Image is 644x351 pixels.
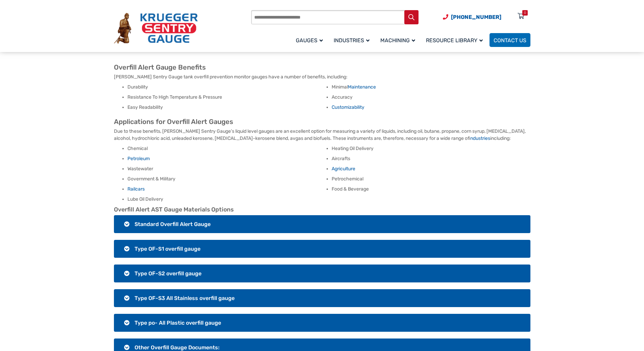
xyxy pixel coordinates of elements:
a: Phone Number (920) 434-8860 [443,13,501,21]
li: Lube Oil Delivery [127,196,326,203]
li: Chemical [127,145,326,152]
a: Agriculture [332,166,355,172]
p: [PERSON_NAME] Sentry Gauge tank overfill prevention monitor gauges have a number of benefits, inc... [114,73,530,80]
a: industries [470,135,490,141]
li: Wastewater [127,166,326,172]
a: Resource Library [422,32,490,48]
h2: Overfill Alert AST Gauge Materials Options [114,206,530,214]
span: Machining [380,37,415,44]
li: Food & Beverage [332,186,530,193]
a: Petroleum [127,156,150,161]
li: Minimal [332,84,530,91]
a: Machining [376,32,422,48]
div: 0 [524,10,526,16]
li: Resistance To High Temperature & Pressure [127,94,326,101]
span: Contact Us [494,37,526,44]
span: Type OF-S1 overfill gauge [135,246,200,252]
h2: Applications for Overfill Alert Gauges [114,118,530,126]
li: Durability [127,84,326,91]
a: Gauges [292,32,330,48]
li: Petrochemical [332,176,530,182]
span: Resource Library [426,37,483,44]
span: Industries [334,37,369,44]
a: Maintenance [348,84,376,90]
span: Gauges [296,37,323,44]
li: Aircrafts [332,155,530,162]
span: Type po- All Plastic overfill gauge [135,320,221,326]
span: Type OF-S2 overfill gauge [135,270,201,277]
li: Accuracy [332,94,530,101]
a: Contact Us [490,33,530,47]
li: Easy Readability [127,104,326,111]
p: Due to these benefits, [PERSON_NAME] Sentry Gauge’s liquid level gauges are an excellent option f... [114,128,530,142]
h2: Overfill Alert Gauge Benefits [114,63,530,72]
span: Type OF-S3 All Stainless overfill gauge [135,295,235,301]
span: Other Overfill Gauge Documents: [135,344,219,351]
span: [PHONE_NUMBER] [451,14,501,20]
li: Heating Oil Delivery [332,145,530,152]
img: Krueger Sentry Gauge [114,13,198,44]
a: Customizability [332,104,364,110]
a: Industries [330,32,376,48]
li: Government & Military [127,176,326,182]
a: Railcars [127,186,145,192]
span: Standard Overfill Alert Gauge [135,221,211,227]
